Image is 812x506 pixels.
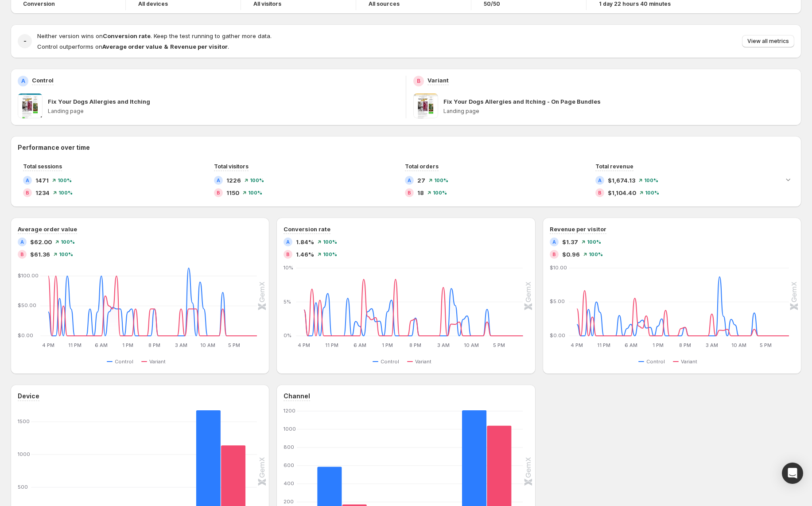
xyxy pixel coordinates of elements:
text: 5 PM [493,342,505,348]
h2: A [20,239,24,245]
h4: All devices [138,0,168,8]
span: Control [115,358,133,365]
span: 1234 [35,188,50,197]
text: 1200 [284,408,295,414]
button: View all metrics [742,35,794,47]
span: 100 % [433,190,447,195]
span: $1,104.40 [608,188,636,197]
text: $0.00 [550,332,565,339]
text: 4 PM [298,342,311,348]
text: 8 PM [148,342,160,348]
button: Control [373,356,403,367]
button: Variant [673,356,701,367]
text: 3 AM [706,342,718,348]
span: 100 % [61,239,75,245]
h3: Channel [284,392,310,401]
text: 1 PM [652,342,663,348]
text: 10 AM [464,342,479,348]
text: 11 PM [68,342,82,348]
span: Total visitors [214,163,249,170]
span: 100 % [59,252,73,257]
strong: Average order value [102,43,162,50]
h2: B [286,252,290,257]
text: 400 [284,480,294,487]
text: 0% [284,332,291,339]
span: Conversion [23,0,55,8]
text: 1 PM [382,342,393,348]
button: Variant [141,356,169,367]
text: 11 PM [597,342,610,348]
span: 100 % [587,239,601,245]
span: Control outperforms on . [37,43,229,50]
span: 27 [417,176,425,185]
span: 100 % [645,190,659,195]
span: 100 % [248,190,262,195]
span: Variant [149,358,166,365]
text: 5 PM [760,342,772,348]
text: 6 AM [624,342,637,348]
span: 100 % [323,252,337,257]
text: 1 PM [122,342,133,348]
p: Fix Your Dogs Allergies and Itching - On Page Bundles [443,97,601,106]
span: $62.00 [30,237,52,246]
text: 4 PM [571,342,583,348]
span: 100 % [644,178,658,183]
div: Open Intercom Messenger [782,463,803,484]
span: Neither version wins on . Keep the test running to gather more data. [37,32,272,39]
span: 1471 [35,176,49,185]
text: 3 AM [175,342,187,348]
text: $0.00 [18,332,33,339]
span: 100 % [58,190,73,195]
h2: A [286,239,290,245]
p: Landing page [443,108,794,115]
span: Total revenue [595,163,633,170]
p: Fix Your Dogs Allergies and Itching [48,97,150,106]
text: $10.00 [550,265,567,271]
span: 18 [417,188,424,197]
span: $1.37 [562,237,578,246]
h2: A [598,178,602,183]
strong: & [164,43,168,50]
button: Variant [407,356,435,367]
span: View all metrics [747,38,789,45]
h3: Revenue per visitor [550,225,606,234]
text: 3 AM [437,342,450,348]
span: Variant [681,358,697,365]
span: 1.46% [296,250,314,259]
text: 600 [284,462,294,468]
span: $0.96 [562,250,580,259]
span: 1.84% [296,237,314,246]
span: $61.36 [30,250,50,259]
text: 10% [284,265,293,271]
span: Total sessions [23,163,62,170]
h4: All sources [369,0,400,8]
h4: All visitors [253,0,281,8]
span: $1,674.13 [608,176,635,185]
p: Landing page [48,108,399,115]
text: 1500 [18,418,30,424]
text: 4 PM [42,342,54,348]
h2: B [20,252,24,257]
h2: A [26,178,29,183]
img: Fix Your Dogs Allergies and Itching - On Page Bundles [413,93,438,118]
img: Fix Your Dogs Allergies and Itching [18,93,43,118]
p: Variant [427,76,449,85]
h2: A [552,239,556,245]
strong: Revenue per visitor [170,43,228,50]
h2: - [23,37,27,46]
span: Control [646,358,665,365]
span: 100 % [250,178,264,183]
h2: A [408,178,411,183]
span: Control [381,358,399,365]
text: 10 AM [731,342,746,348]
h3: Average order value [18,225,77,234]
h2: A [21,78,25,85]
h2: B [217,190,220,195]
text: 6 AM [95,342,108,348]
text: 1000 [284,426,296,432]
p: Control [32,76,54,85]
text: 11 PM [325,342,338,348]
text: 5% [284,299,291,305]
span: Variant [415,358,431,365]
h3: Device [18,392,39,401]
